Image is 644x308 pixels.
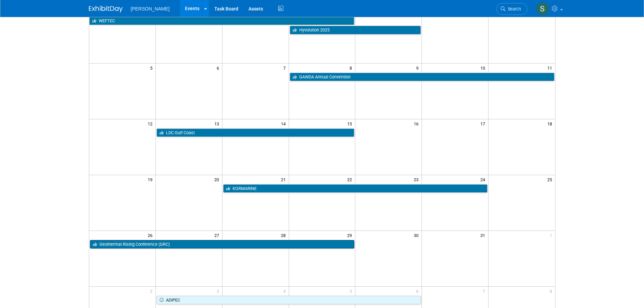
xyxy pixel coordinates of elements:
span: 25 [547,175,555,184]
img: Skye Tuinei [536,2,549,15]
span: 30 [413,231,422,239]
span: 13 [214,119,222,128]
span: 21 [280,175,289,184]
span: [PERSON_NAME] [131,6,170,11]
span: 31 [480,231,488,239]
span: 6 [216,64,222,72]
span: 20 [214,175,222,184]
span: 27 [214,231,222,239]
span: 16 [413,119,422,128]
a: LDC Gulf Coast [157,128,355,137]
span: 2 [149,287,156,295]
span: 7 [283,64,289,72]
span: 1 [549,231,555,239]
span: 9 [415,64,422,72]
a: GAWDA Annual Convention [290,73,554,81]
span: 8 [549,287,555,295]
span: 15 [347,119,355,128]
span: 5 [349,287,355,295]
a: Search [496,3,527,15]
span: 12 [147,119,156,128]
span: 4 [283,287,289,295]
span: 5 [149,64,156,72]
span: 22 [347,175,355,184]
span: 23 [413,175,422,184]
span: 18 [547,119,555,128]
a: ADIPEC [157,296,421,305]
span: 11 [547,64,555,72]
span: 7 [482,287,488,295]
span: 6 [415,287,422,295]
a: WEFTEC [89,17,355,25]
span: 29 [347,231,355,239]
a: Hyvolution 2025 [290,26,421,34]
span: 14 [280,119,289,128]
span: 26 [147,231,156,239]
span: 8 [349,64,355,72]
span: 17 [480,119,488,128]
img: ExhibitDay [89,6,123,13]
span: 28 [280,231,289,239]
a: KORMARINE [223,184,487,193]
span: 3 [216,287,222,295]
span: 10 [480,64,488,72]
span: 24 [480,175,488,184]
span: Search [505,6,521,11]
a: Geothermal Rising Conference (GRC) [90,240,355,249]
span: 19 [147,175,156,184]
